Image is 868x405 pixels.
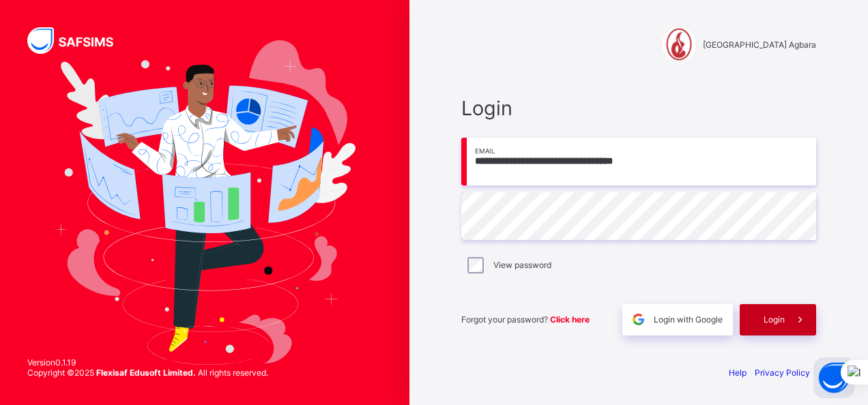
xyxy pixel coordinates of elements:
strong: Flexisaf Edusoft Limited. [96,367,196,378]
button: Open asap [813,357,854,398]
a: Privacy Policy [755,367,810,378]
span: [GEOGRAPHIC_DATA] Agbara [703,40,816,50]
span: Login [764,314,785,325]
img: google.396cfc9801f0270233282035f929180a.svg [631,312,646,327]
span: Login with Google [654,314,723,325]
a: Click here [550,314,590,325]
span: Login [461,96,816,120]
a: Help [729,367,747,378]
span: Version 0.1.19 [27,357,268,367]
span: Forgot your password? [461,314,590,325]
img: Hero Image [54,40,356,364]
span: Copyright © 2025 All rights reserved. [27,367,268,378]
img: SAFSIMS Logo [27,27,130,54]
label: View password [493,260,551,270]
